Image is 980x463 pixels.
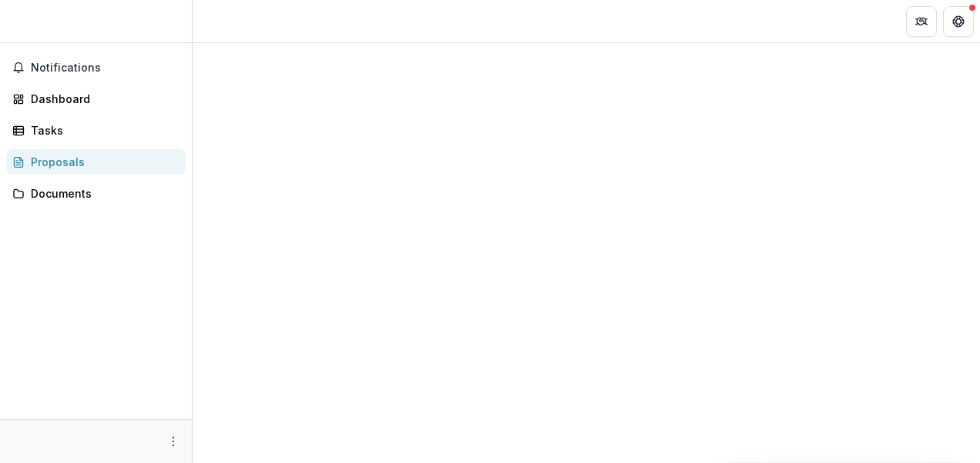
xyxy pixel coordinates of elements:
[906,6,937,37] button: Partners
[6,55,186,80] button: Notifications
[6,86,186,112] a: Dashboard
[943,6,974,37] button: Get Help
[164,432,183,451] button: More
[6,118,186,143] a: Tasks
[6,181,186,206] a: Documents
[31,62,180,75] span: Notifications
[31,185,173,202] div: Documents
[6,149,186,175] a: Proposals
[31,122,173,138] div: Tasks
[31,154,173,170] div: Proposals
[31,91,173,107] div: Dashboard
